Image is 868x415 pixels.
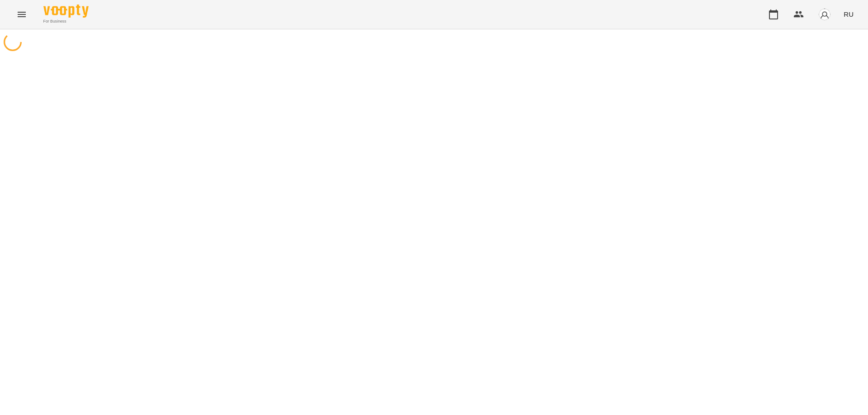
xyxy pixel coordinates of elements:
span: For Business [43,19,89,24]
button: RU [840,6,857,23]
span: RU [844,9,854,19]
button: Menu [11,4,33,25]
img: Voopty Logo [43,5,89,18]
img: avatar_s.png [818,8,831,21]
